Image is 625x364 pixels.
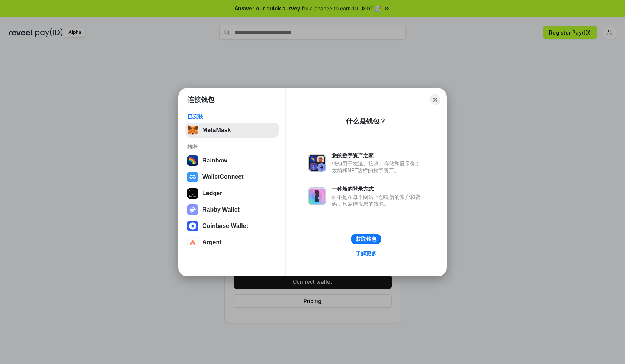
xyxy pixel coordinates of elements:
[187,155,198,166] img: svg+xml,%3Csvg%20width%3D%22120%22%20height%3D%22120%22%20viewBox%3D%220%200%20120%20120%22%20fil...
[187,204,198,215] img: svg+xml,%3Csvg%20xmlns%3D%22http%3A%2F%2Fwww.w3.org%2F2000%2Fsvg%22%20fill%3D%22none%22%20viewBox...
[202,157,227,164] div: Rainbow
[187,237,198,248] img: svg+xml,%3Csvg%20width%3D%2228%22%20height%3D%2228%22%20viewBox%3D%220%200%2028%2028%22%20fill%3D...
[332,160,424,174] div: 钱包用于发送、接收、存储和显示像以太坊和NFT这样的数字资产。
[202,127,231,133] div: MetaMask
[332,194,424,207] div: 而不是在每个网站上创建新的账户和密码，只需连接您的钱包。
[430,94,440,105] button: Close
[187,113,276,120] div: 已安装
[351,249,381,258] a: 了解更多
[356,250,376,257] div: 了解更多
[185,219,279,233] button: Coinbase Wallet
[185,123,279,138] button: MetaMask
[187,172,198,182] img: svg+xml,%3Csvg%20width%3D%2228%22%20height%3D%2228%22%20viewBox%3D%220%200%2028%2028%22%20fill%3D...
[185,186,279,201] button: Ledger
[187,125,198,135] img: svg+xml,%3Csvg%20fill%3D%22none%22%20height%3D%2233%22%20viewBox%3D%220%200%2035%2033%22%20width%...
[185,235,279,250] button: Argent
[202,206,240,213] div: Rabby Wallet
[202,223,248,229] div: Coinbase Wallet
[202,239,222,246] div: Argent
[185,202,279,217] button: Rabby Wallet
[187,221,198,231] img: svg+xml,%3Csvg%20width%3D%2228%22%20height%3D%2228%22%20viewBox%3D%220%200%2028%2028%22%20fill%3D...
[308,154,326,172] img: svg+xml,%3Csvg%20xmlns%3D%22http%3A%2F%2Fwww.w3.org%2F2000%2Fsvg%22%20fill%3D%22none%22%20viewBox...
[187,95,214,104] h1: 连接钱包
[351,234,381,244] button: 获取钱包
[202,174,244,180] div: WalletConnect
[332,186,424,192] div: 一种新的登录方式
[356,236,376,242] div: 获取钱包
[185,170,279,184] button: WalletConnect
[332,152,424,159] div: 您的数字资产之家
[308,187,326,205] img: svg+xml,%3Csvg%20xmlns%3D%22http%3A%2F%2Fwww.w3.org%2F2000%2Fsvg%22%20fill%3D%22none%22%20viewBox...
[187,188,198,199] img: svg+xml,%3Csvg%20xmlns%3D%22http%3A%2F%2Fwww.w3.org%2F2000%2Fsvg%22%20width%3D%2228%22%20height%3...
[202,190,222,197] div: Ledger
[187,144,276,150] div: 推荐
[346,117,386,126] div: 什么是钱包？
[185,153,279,168] button: Rainbow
